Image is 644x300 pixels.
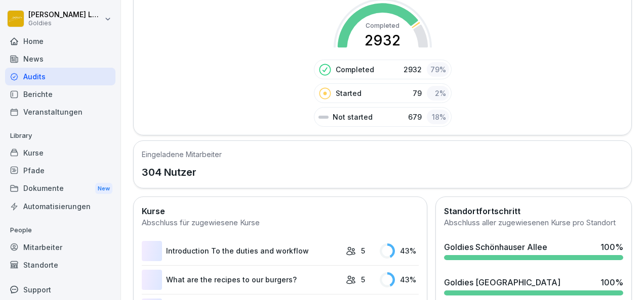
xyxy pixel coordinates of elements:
a: News [5,50,115,68]
div: Goldies Schönhauser Allee [444,241,547,253]
a: DokumenteNew [5,179,115,198]
div: 18 % [427,110,449,124]
p: 5 [361,245,365,256]
p: [PERSON_NAME] Loska [28,11,102,19]
a: Introduction To the duties and workflow [142,241,341,261]
a: Automatisierungen [5,197,115,215]
a: Home [5,32,115,50]
a: Mitarbeiter [5,238,115,256]
div: Abschluss für zugewiesene Kurse [142,217,419,229]
p: 679 [408,112,422,122]
p: People [5,222,115,238]
p: Not started [333,112,373,122]
div: 100 % [600,276,623,288]
a: What are the recipes to our burgers? [142,270,341,290]
div: Support [5,281,115,298]
a: Goldies Schönhauser Allee100% [440,237,627,264]
p: 2932 [404,64,422,75]
div: New [95,183,112,194]
p: 79 [413,88,422,98]
a: Pfade [5,162,115,179]
div: 2 % [427,86,449,101]
div: Dokumente [5,179,115,198]
a: Goldies [GEOGRAPHIC_DATA]100% [440,272,627,299]
h2: Standortfortschritt [444,205,623,217]
p: Started [336,88,361,98]
a: Audits [5,68,115,85]
div: Goldies [GEOGRAPHIC_DATA] [444,276,560,288]
a: Kurse [5,144,115,162]
a: Berichte [5,85,115,103]
a: Standorte [5,256,115,274]
p: Completed [336,64,374,75]
a: Veranstaltungen [5,103,115,121]
div: Abschluss aller zugewiesenen Kurse pro Standort [444,217,623,229]
p: Goldies [28,20,102,27]
p: 304 Nutzer [142,165,222,180]
div: 43 % [380,243,419,259]
div: 79 % [427,62,449,77]
h2: Kurse [142,205,419,217]
div: 43 % [380,272,419,287]
div: 100 % [600,241,623,253]
h5: Eingeladene Mitarbeiter [142,149,222,160]
p: Library [5,128,115,144]
p: 5 [361,274,365,285]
